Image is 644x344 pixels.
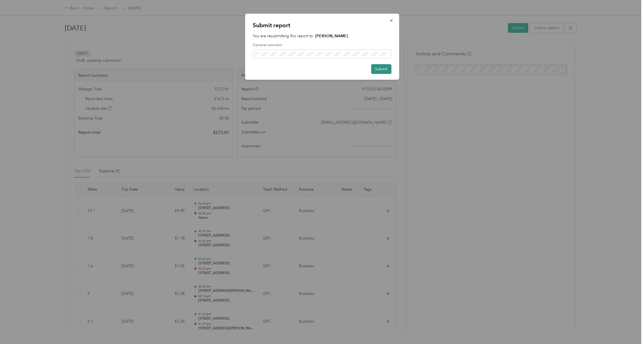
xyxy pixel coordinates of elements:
p: Submit report [253,21,391,29]
label: Optional comment [253,43,391,48]
strong: [PERSON_NAME] [315,34,348,38]
iframe: Everlance-gr Chat Button Frame [613,313,644,344]
button: Submit [371,64,391,74]
p: You are resubmitting this report to: [253,33,391,39]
